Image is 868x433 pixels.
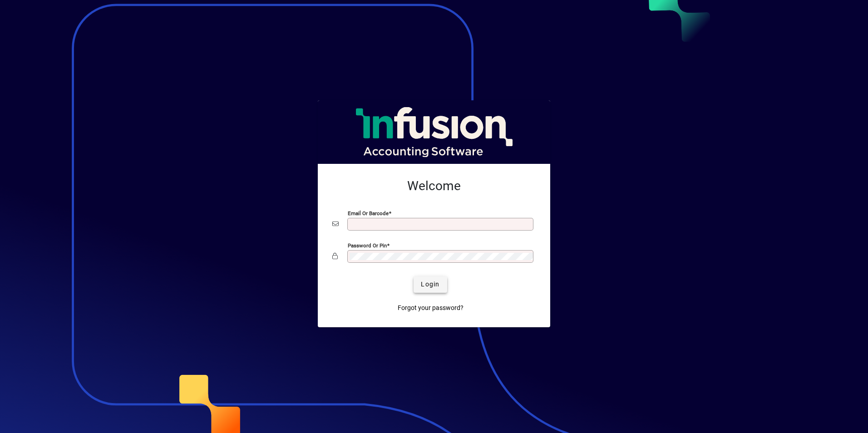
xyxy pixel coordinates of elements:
[398,303,464,313] span: Forgot your password?
[394,300,467,316] a: Forgot your password?
[332,178,536,194] h2: Welcome
[348,242,387,248] mat-label: Password or Pin
[421,280,439,289] span: Login
[348,210,389,216] mat-label: Email or Barcode
[414,276,447,293] button: Login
